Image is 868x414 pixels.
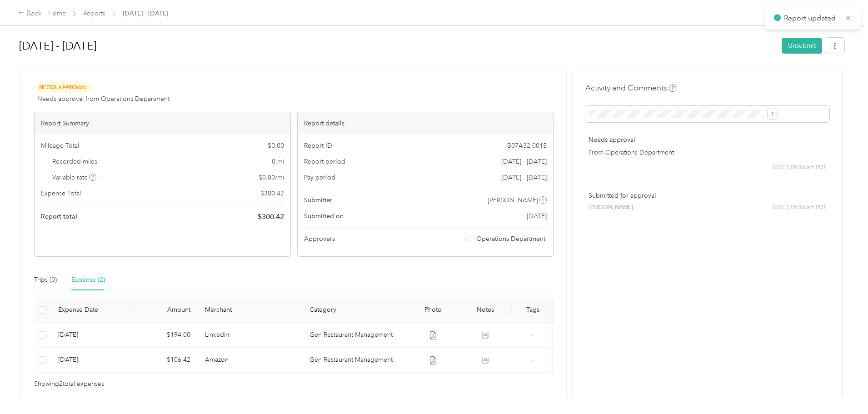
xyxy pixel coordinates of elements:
span: Pay period [304,173,335,182]
span: Expense Total [41,189,81,198]
span: Submitted on [304,211,344,221]
div: Report Summary [35,112,290,135]
div: Expense (2) [71,275,105,285]
button: Unsubmit [782,38,822,54]
span: - [532,356,534,364]
span: Report period [304,157,345,166]
td: Gen Restaurant Management [302,348,407,373]
span: - [532,331,534,339]
a: Home [48,10,66,17]
span: [PERSON_NAME] [488,195,538,205]
span: Submitter [304,195,332,205]
span: Approvers [304,234,335,244]
td: 8-26-2025 [51,323,130,348]
span: Variable rate [52,173,97,182]
td: - [512,348,554,373]
div: Trips (0) [34,275,57,285]
td: Gen Restaurant Management [302,323,407,348]
span: Report total [41,212,77,221]
td: $106.42 [130,348,198,373]
span: Needs Approval [34,82,91,93]
td: Linkedin [198,323,303,348]
th: Notes [459,298,512,323]
div: Tags [519,306,546,314]
td: - [512,323,554,348]
span: $ 0.00 [268,141,284,150]
span: Recorded miles [52,157,97,166]
span: $ 300.42 [258,211,284,222]
span: [DATE] 09:56 am PDT [772,204,826,212]
span: Operations Department [476,234,545,244]
span: $ 300.42 [260,189,284,198]
span: B07A32-0015 [507,141,547,150]
span: [DATE] [527,211,547,221]
th: Expense Date [51,298,130,323]
p: Submitted for approval [589,191,826,200]
td: 8-25-2025 [51,348,130,373]
span: Report ID [304,141,332,150]
span: [DATE] - [DATE] [123,9,168,18]
th: Photo [407,298,459,323]
td: Amazon [198,348,303,373]
span: [DATE] 09:56 am PDT [772,164,826,172]
span: [DATE] - [DATE] [501,157,547,166]
th: Amount [130,298,198,323]
th: Category [302,298,407,323]
div: Back [18,8,42,19]
span: Mileage Total [41,141,79,150]
th: Tags [512,298,554,323]
h1: Aug 25 - 31, 2025 [19,35,775,57]
th: Merchant [198,298,303,323]
div: Report details [298,112,554,135]
p: Report updated [784,13,838,24]
iframe: Everlance-gr Chat Button Frame [817,363,868,414]
p: Needs approval [589,135,826,145]
td: $194.00 [130,323,198,348]
span: [PERSON_NAME] [589,204,633,212]
span: Needs approval from Operations Department [37,94,170,104]
h4: Activity and Comments [585,82,676,94]
p: From Operations Department [589,148,826,157]
span: [DATE] - [DATE] [501,173,547,182]
span: 0 mi [272,157,284,166]
a: Reports [83,10,105,17]
span: Showing 2 total expenses [34,379,104,389]
span: $ 0.00 / mi [259,173,284,182]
